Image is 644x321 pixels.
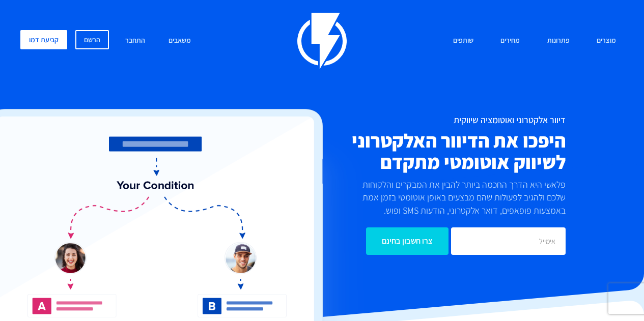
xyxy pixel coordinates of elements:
[279,130,566,172] h2: היפכו את הדיוור האלקטרוני לשיווק אוטומטי מתקדם
[589,30,624,52] a: מוצרים
[451,227,566,255] input: אימייל
[355,178,566,217] p: פלאשי היא הדרך החכמה ביותר להבין את המבקרים והלקוחות שלכם ולהגיב לפעולות שהם מבצעים באופן אוטומטי...
[540,30,577,52] a: פתרונות
[493,30,527,52] a: מחירים
[366,227,449,255] input: צרו חשבון בחינם
[118,30,153,52] a: התחבר
[161,30,199,52] a: משאבים
[445,30,481,52] a: שותפים
[20,30,67,49] a: קביעת דמו
[75,30,109,49] a: הרשם
[279,115,566,125] h1: דיוור אלקטרוני ואוטומציה שיווקית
